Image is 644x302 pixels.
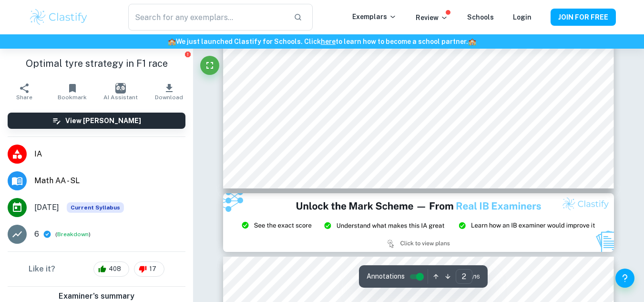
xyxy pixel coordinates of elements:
[168,38,176,45] span: 🏫
[48,78,96,105] button: Bookmark
[551,9,616,26] button: JOIN FOR FREE
[367,271,405,281] span: Annotations
[97,78,145,105] button: AI Assistant
[34,202,59,213] span: [DATE]
[513,13,532,21] a: Login
[472,272,480,281] span: / 16
[416,12,448,23] p: Review
[93,261,129,277] div: 408
[4,291,189,302] h6: Examiner's summary
[115,83,126,94] img: AI Assistant
[615,269,634,288] button: Help and Feedback
[103,94,138,101] span: AI Assistant
[2,36,642,47] h6: We just launched Clastify for Schools. Click to learn how to become a school partner.
[34,148,185,160] span: IA
[128,4,286,31] input: Search for any exemplars...
[321,38,336,45] a: here
[58,94,87,101] span: Bookmark
[134,261,164,277] div: 17
[467,13,494,21] a: Schools
[57,230,89,239] button: Breakdown
[352,11,397,22] p: Exemplars
[34,229,39,240] p: 6
[8,113,185,129] button: View [PERSON_NAME]
[145,78,193,105] button: Download
[34,175,185,187] span: Math AA - SL
[200,56,219,75] button: Fullscreen
[67,202,124,213] div: This exemplar is based on the current syllabus. Feel free to refer to it for inspiration/ideas wh...
[468,38,476,45] span: 🏫
[184,51,191,58] button: Report issue
[8,56,185,71] h1: Optimal tyre strategy in F1 race
[29,8,89,27] img: Clastify logo
[155,94,183,101] span: Download
[29,263,55,275] h6: Like it?
[223,193,614,252] img: Ad
[16,94,32,101] span: Share
[65,115,141,126] h6: View [PERSON_NAME]
[103,264,126,274] span: 408
[144,264,162,274] span: 17
[67,202,124,213] span: Current Syllabus
[55,230,91,239] span: ( )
